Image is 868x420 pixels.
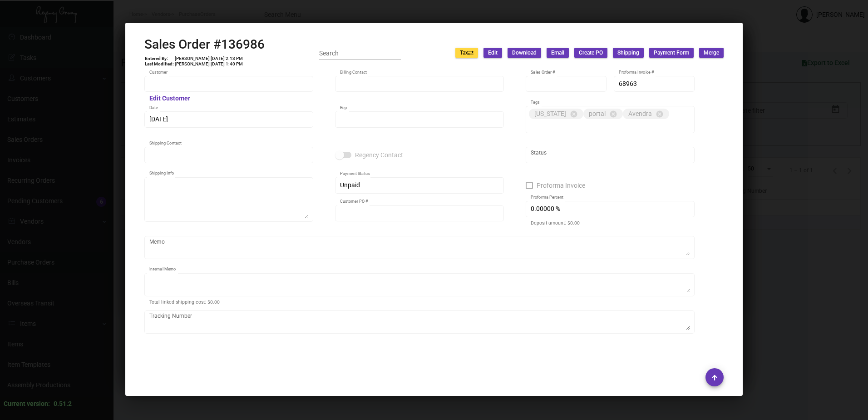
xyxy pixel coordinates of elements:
[455,48,478,58] button: Tax
[512,49,537,57] span: Download
[574,48,607,58] button: Create PO
[144,61,174,67] td: Last Modified:
[547,48,569,58] button: Email
[174,61,243,67] td: [PERSON_NAME] [DATE] 1:40 PM
[4,399,50,409] div: Current version:
[355,150,403,160] span: Regency Contact
[174,56,243,61] td: [PERSON_NAME] [DATE] 2:13 PM
[149,95,190,102] mat-hint: Edit Customer
[699,48,724,58] button: Merge
[609,110,617,118] mat-icon: cancel
[583,109,623,119] mat-chip: portal
[531,220,580,226] mat-hint: Deposit amount: $0.00
[460,49,473,57] span: Tax
[144,56,174,61] td: Entered By:
[570,110,578,118] mat-icon: cancel
[529,109,583,119] mat-chip: [US_STATE]
[623,109,669,119] mat-chip: Avendra
[340,181,360,189] span: Unpaid
[54,399,72,409] div: 0.51.2
[144,37,265,52] h2: Sales Order #136986
[704,49,719,57] span: Merge
[656,110,664,118] mat-icon: cancel
[537,180,585,191] span: Proforma Invoice
[508,48,541,58] button: Download
[654,49,689,57] span: Payment Form
[613,48,644,58] button: Shipping
[649,48,694,58] button: Payment Form
[617,49,639,57] span: Shipping
[149,300,220,305] mat-hint: Total linked shipping cost: $0.00
[483,48,502,58] button: Edit
[579,49,603,57] span: Create PO
[488,49,498,57] span: Edit
[551,49,564,57] span: Email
